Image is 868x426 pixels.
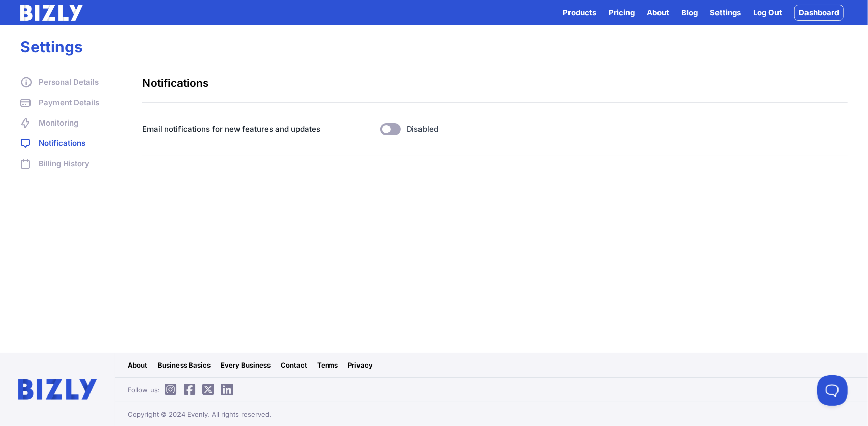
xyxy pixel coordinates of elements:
a: Business Basics [158,360,211,370]
a: Contact [281,360,307,370]
h3: Notifications [142,76,209,90]
span: Follow us: [128,385,238,395]
span: Copyright © 2024 Evenly. All rights reserved. [128,409,272,419]
iframe: Toggle Customer Support [817,375,848,406]
a: Dashboard [794,5,844,21]
a: Monitoring [20,117,122,129]
button: Products [563,7,596,19]
dt: Email notifications for new features and updates [142,123,372,135]
div: Disabled [407,123,439,135]
a: About [128,360,147,370]
a: Payment Details [20,97,122,109]
a: Billing History [20,158,122,170]
a: Personal Details [20,76,122,88]
a: About [647,7,669,19]
a: Every Business [221,360,271,370]
a: Settings [710,7,741,19]
h1: Settings [20,38,848,56]
a: Notifications [20,137,122,149]
a: Pricing [609,7,635,19]
a: Privacy [348,360,373,370]
a: Blog [681,7,698,19]
a: Terms [317,360,338,370]
a: Log Out [753,7,782,19]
